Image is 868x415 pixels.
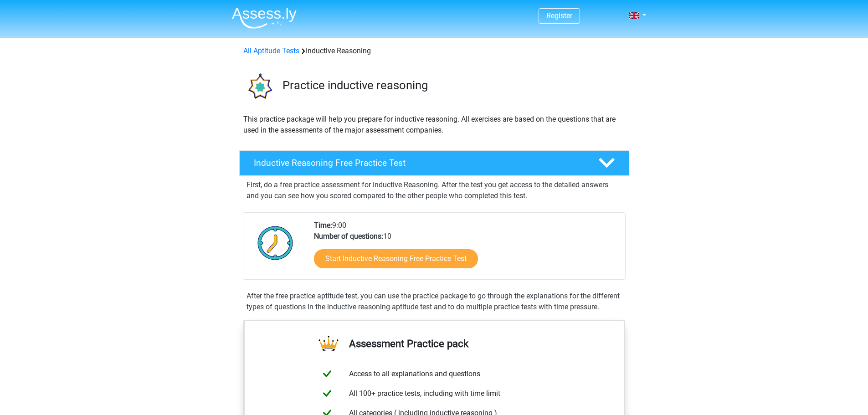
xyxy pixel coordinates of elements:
a: Register [546,11,572,20]
a: Inductive Reasoning Free Practice Test [236,150,633,176]
h3: Practice inductive reasoning [282,78,622,92]
img: Assessly [232,7,297,29]
img: inductive reasoning [240,67,278,106]
b: Time: [314,221,332,230]
div: Inductive Reasoning [240,46,629,56]
h4: Inductive Reasoning Free Practice Test [254,158,584,168]
a: Start Inductive Reasoning Free Practice Test [314,249,478,268]
a: All Aptitude Tests [243,46,299,55]
img: Clock [252,220,298,266]
div: After the free practice aptitude test, you can use the practice package to go through the explana... [243,291,626,313]
div: 9:00 10 [307,220,625,279]
p: This practice package will help you prepare for inductive reasoning. All exercises are based on t... [243,114,625,136]
b: Number of questions: [314,232,383,241]
p: First, do a free practice assessment for Inductive Reasoning. After the test you get access to th... [247,179,622,201]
